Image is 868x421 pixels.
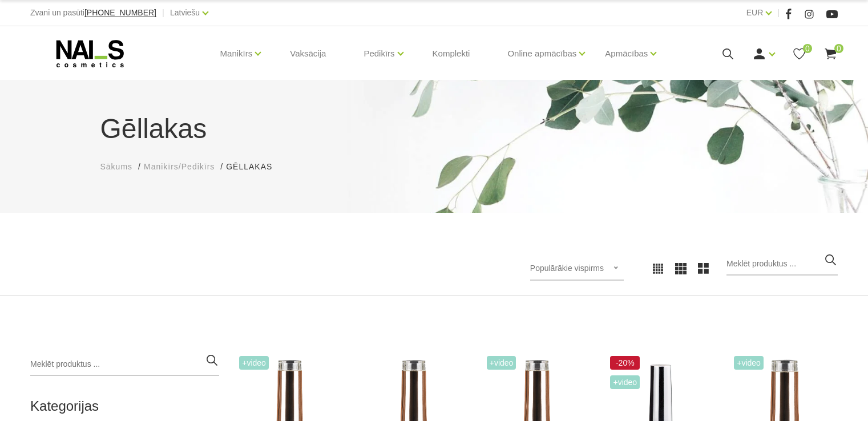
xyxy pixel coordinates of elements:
[834,44,843,53] span: 0
[100,108,768,149] h1: Gēllakas
[144,162,215,171] span: Manikīrs/Pedikīrs
[726,253,838,276] input: Meklēt produktus ...
[281,26,335,81] a: Vaksācija
[84,8,156,17] span: [PHONE_NUMBER]
[746,6,764,19] a: EUR
[734,356,764,370] span: +Video
[610,375,640,389] span: +Video
[100,162,133,171] span: Sākums
[507,31,576,76] a: Online apmācības
[226,161,284,173] li: Gēllakas
[777,6,780,20] span: |
[487,356,516,370] span: +Video
[170,6,200,19] a: Latviešu
[605,31,648,76] a: Apmācības
[220,31,253,76] a: Manikīrs
[530,264,604,273] span: Populārākie vispirms
[610,356,640,370] span: -20%
[144,161,215,173] a: Manikīrs/Pedikīrs
[84,9,156,17] a: [PHONE_NUMBER]
[30,353,219,376] input: Meklēt produktus ...
[823,47,838,61] a: 0
[423,26,479,81] a: Komplekti
[803,44,812,53] span: 0
[792,47,806,61] a: 0
[239,356,269,370] span: +Video
[30,6,156,20] div: Zvani un pasūti
[100,161,133,173] a: Sākums
[162,6,164,20] span: |
[364,31,394,76] a: Pedikīrs
[30,399,219,414] h2: Kategorijas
